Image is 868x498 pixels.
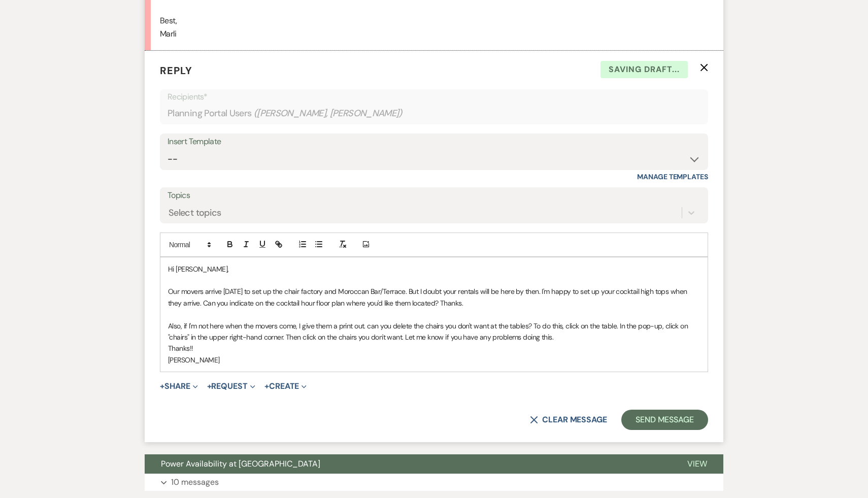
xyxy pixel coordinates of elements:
button: Power Availability at [GEOGRAPHIC_DATA] [145,454,671,474]
p: Recipients* [168,90,700,104]
span: Saving draft... [600,61,688,78]
span: + [264,382,269,390]
button: 10 messages [145,474,723,491]
p: Hi [PERSON_NAME], [168,263,700,275]
span: View [687,458,707,469]
a: Manage Templates [637,172,708,181]
button: Clear message [530,416,607,424]
span: + [207,382,212,390]
div: Select topics [169,206,221,219]
p: Thanks!! [168,343,700,354]
div: Planning Portal Users [168,104,700,123]
p: Our movers arrive [DATE] to set up the chair factory and Moroccan Bar/Terrace. But I doubt your r... [168,286,700,309]
p: Also, if I'm not here when the movers come, I give them a print out. can you delete the chairs yo... [168,320,700,343]
p: [PERSON_NAME] [168,354,700,366]
div: Insert Template [168,135,700,149]
button: View [671,454,723,474]
label: Topics [168,188,700,203]
p: 10 messages [171,476,219,489]
span: ( [PERSON_NAME], [PERSON_NAME] ) [254,107,403,120]
button: Share [160,382,198,390]
span: Power Availability at [GEOGRAPHIC_DATA] [161,458,320,469]
button: Send Message [621,410,708,430]
button: Request [207,382,255,390]
button: Create [264,382,307,390]
span: + [160,382,164,390]
span: Reply [160,64,192,77]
